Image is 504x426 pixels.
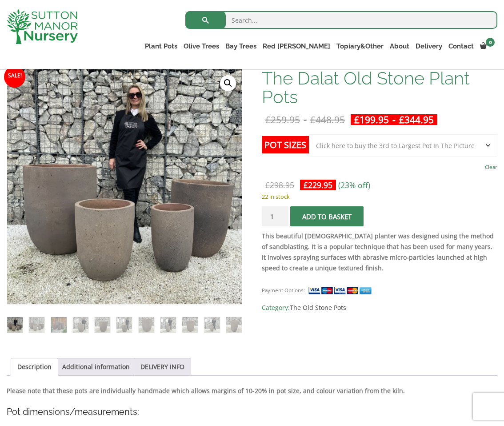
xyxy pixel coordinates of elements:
[73,317,88,333] img: The Dalat Old Stone Plant Pots - Image 4
[399,113,404,126] span: £
[95,317,110,333] img: The Dalat Old Stone Plant Pots - Image 5
[290,303,346,312] a: The Old Stone Pots
[304,180,308,190] span: £
[17,358,52,375] a: Description
[4,66,25,88] span: Sale!
[486,38,495,47] span: 0
[485,161,497,173] a: Clear options
[7,405,497,419] h4: Pot dimensions/measurements:
[140,358,184,375] a: DELIVERY INFO
[182,317,198,333] img: The Dalat Old Stone Plant Pots - Image 9
[412,40,445,52] a: Delivery
[204,317,220,333] img: The Dalat Old Stone Plant Pots - Image 10
[304,180,332,190] bdi: 229.95
[445,40,477,52] a: Contact
[265,180,270,190] span: £
[387,40,412,52] a: About
[7,317,23,333] img: The Dalat Old Stone Plant Pots
[262,287,305,293] small: Payment Options:
[265,113,271,126] span: £
[7,386,405,395] strong: Please note that these pots are individually handmade which allows margins of 10-20% in pot size,...
[354,113,360,126] span: £
[290,206,364,226] button: Add to basket
[222,40,260,52] a: Bay Trees
[51,317,67,333] img: The Dalat Old Stone Plant Pots - Image 3
[7,9,78,44] img: logo
[262,302,497,313] span: Category:
[116,317,132,333] img: The Dalat Old Stone Plant Pots - Image 6
[265,180,294,190] bdi: 298.95
[338,180,370,190] span: (23% off)
[29,317,44,333] img: The Dalat Old Stone Plant Pots - Image 2
[262,206,288,226] input: Product quantity
[180,40,222,52] a: Olive Trees
[262,114,348,125] del: -
[477,40,497,52] a: 0
[265,113,300,126] bdi: 259.95
[260,40,333,52] a: Red [PERSON_NAME]
[142,40,180,52] a: Plant Pots
[262,69,497,106] h1: The Dalat Old Stone Plant Pots
[310,113,345,126] bdi: 448.95
[262,232,494,272] strong: This beautiful [DEMOGRAPHIC_DATA] planter was designed using the method of sandblasting. It is a ...
[262,191,497,202] p: 22 in stock
[160,317,176,333] img: The Dalat Old Stone Plant Pots - Image 8
[351,114,437,125] ins: -
[262,136,309,153] label: Pot Sizes
[354,113,389,126] bdi: 199.95
[139,317,154,333] img: The Dalat Old Stone Plant Pots - Image 7
[308,286,375,295] img: payment supported
[185,11,497,29] input: Search...
[220,75,236,91] a: View full-screen image gallery
[62,358,130,375] a: Additional information
[226,317,242,333] img: The Dalat Old Stone Plant Pots - Image 11
[310,113,316,126] span: £
[399,113,434,126] bdi: 344.95
[333,40,387,52] a: Topiary&Other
